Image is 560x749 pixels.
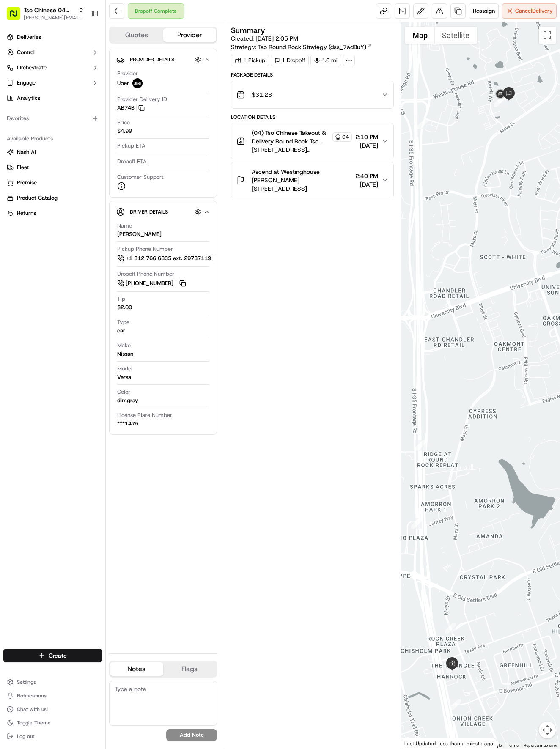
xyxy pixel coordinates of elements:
button: Notes [110,662,163,676]
button: Engage [3,76,102,90]
button: Orchestrate [3,61,102,74]
span: Make [117,342,131,349]
span: Created: [231,34,298,43]
span: License Plate Number [117,412,172,419]
span: Cancel Delivery [515,7,553,15]
button: AB74B [117,104,145,112]
a: Returns [7,209,99,217]
span: Driver Details [130,209,168,215]
div: 1 Pickup [231,55,269,66]
a: Fleet [7,164,99,171]
div: 4.0 mi [310,55,341,66]
span: Analytics [17,94,40,102]
div: 6 [415,440,426,451]
div: 7 [417,118,428,129]
button: Promise [3,176,102,189]
span: Ascend at Westinghouse [PERSON_NAME] [252,167,352,184]
span: 2:10 PM [355,133,378,141]
span: Color [117,388,130,396]
button: Ascend at Westinghouse [PERSON_NAME][STREET_ADDRESS]2:40 PM[DATE] [231,162,393,198]
span: Pickup ETA [117,142,145,150]
a: Open this area in Google Maps (opens a new window) [403,738,431,749]
span: Toggle Theme [17,719,51,726]
button: Control [3,46,102,59]
span: (04) Tso Chinese Takeout & Delivery Round Rock Tso Chinese Round Rock Manager [252,129,331,145]
div: 5 [446,663,457,674]
span: [DATE] 2:05 PM [255,35,298,42]
button: Tso Chinese 04 Round Rock [24,6,75,14]
span: Create [49,651,67,660]
span: Provider Delivery ID [117,96,167,103]
span: Customer Support [117,173,164,181]
span: Provider Details [130,56,174,63]
span: Chat with us! [17,706,48,713]
button: Map camera controls [539,722,556,738]
a: Nash AI [7,148,99,156]
button: CancelDelivery [502,3,557,19]
span: [DATE] [355,141,378,150]
div: car [117,327,125,335]
div: Available Products [3,132,102,145]
span: [STREET_ADDRESS][PERSON_NAME] [252,145,352,154]
div: [PERSON_NAME] [117,230,162,238]
div: Location Details [231,114,394,121]
span: Orchestrate [17,64,47,71]
span: Model [117,365,132,373]
button: Tso Chinese 04 Round Rock[PERSON_NAME][EMAIL_ADDRESS][DOMAIN_NAME] [3,3,88,24]
div: Last Updated: less than a minute ago [401,738,497,749]
span: Fleet [17,164,29,171]
div: $2.00 [117,304,132,311]
div: Nissan [117,350,133,358]
span: [STREET_ADDRESS] [252,184,352,193]
span: Provider [117,70,138,77]
button: Create [3,649,102,662]
span: Product Catalog [17,194,58,202]
img: uber-new-logo.jpeg [132,78,143,88]
a: +1 312 766 6835 ext. 29737119 [117,254,225,263]
span: Nash AI [17,148,36,156]
div: 4 [450,699,461,710]
a: Product Catalog [7,194,99,202]
a: Tso Round Rock Strategy (dss_7adBuY) [258,43,373,51]
button: (04) Tso Chinese Takeout & Delivery Round Rock Tso Chinese Round Rock Manager04[STREET_ADDRESS][P... [231,123,393,159]
button: Show street map [405,27,435,44]
span: Uber [117,80,129,87]
button: Chat with us! [3,703,102,715]
div: dimgray [117,397,138,404]
span: Pickup Phone Number [117,245,173,253]
span: Settings [17,679,36,686]
div: Versa [117,373,131,381]
button: Returns [3,206,102,220]
button: [PERSON_NAME][EMAIL_ADDRESS][DOMAIN_NAME] [24,14,84,21]
span: Tip [117,295,125,303]
span: [DATE] [355,180,378,189]
div: Strategy: [231,43,373,51]
button: Flags [163,662,217,676]
a: Analytics [3,91,102,105]
a: Terms (opens in new tab) [507,743,519,748]
span: 2:40 PM [355,172,378,180]
span: Type [117,318,129,326]
button: Driver Details [116,205,210,219]
div: 1 Dropoff [271,55,309,66]
span: Engage [17,79,36,87]
button: Quotes [110,28,163,42]
button: Toggle fullscreen view [539,27,556,44]
span: Tso Round Rock Strategy (dss_7adBuY) [258,43,366,51]
span: Log out [17,733,34,740]
a: [PHONE_NUMBER] [117,279,187,288]
div: 2 [411,518,422,529]
button: Nash AI [3,145,102,159]
button: Toggle Theme [3,717,102,729]
img: Google [403,738,431,749]
button: Product Catalog [3,191,102,205]
span: Price [117,119,130,126]
div: 9 [494,96,505,107]
h3: Summary [231,27,265,34]
button: Notifications [3,690,102,702]
button: Provider Details [116,52,210,66]
span: Name [117,222,132,230]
